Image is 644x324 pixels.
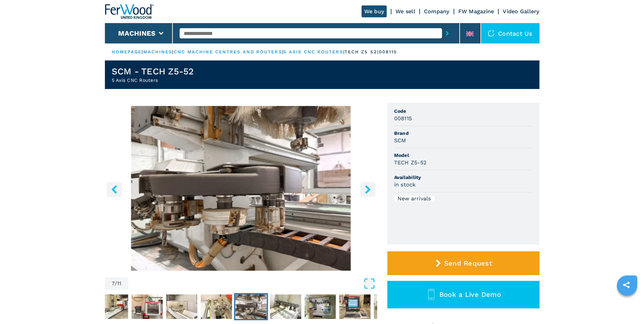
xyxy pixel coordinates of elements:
button: right-button [360,182,375,197]
a: cnc machine centres and routers [174,49,282,54]
img: f2f1d4b31edbbe5ea76a8ab59b401a8f [131,294,163,319]
button: Machines [118,29,155,37]
h3: in stock [394,181,416,188]
h3: TECH Z5-52 [394,159,427,166]
h3: SCM [394,137,406,144]
a: We buy [362,5,387,17]
img: 7f7611e7c38b645f76585fee2734942f [374,294,405,319]
button: Go to Slide 9 [303,293,337,320]
button: Go to Slide 3 [95,293,129,320]
img: c6649812ad81f8c001e38c72146c3251 [305,294,336,319]
span: 7 [112,281,115,286]
div: New arrivals [394,196,435,201]
a: FW Magazine [458,8,494,15]
nav: Thumbnail Navigation [61,293,333,320]
button: Go to Slide 6 [199,293,233,320]
span: Send Request [444,259,492,267]
span: Code [394,108,533,114]
a: sharethis [618,276,635,293]
button: Send Request [387,251,539,275]
button: Go to Slide 11 [372,293,406,320]
img: c6fd26e886dfb0ce069aedfc73414576 [270,294,301,319]
iframe: Chat [615,293,639,319]
span: | [343,49,345,54]
a: 5 axis cnc routers [283,49,343,54]
button: Go to Slide 5 [165,293,199,320]
p: 008115 [379,49,398,55]
a: We sell [395,8,415,15]
div: Go to Slide 7 [105,106,377,271]
div: Contact us [481,23,539,43]
img: 5 Axis CNC Routers SCM TECH Z5-52 [105,106,377,271]
button: Open Fullscreen [130,277,375,290]
span: | [282,49,283,54]
img: e096f2f699ef4bf37ab6c40c9f5d731d [166,294,197,319]
img: 11aa5f68b57ce4a826180df1647f5880 [339,294,370,319]
img: Ferwood [105,4,154,19]
a: machines [143,49,172,54]
img: d8c4ff91abdf98dd8232d39ea8470150 [235,294,266,319]
button: Go to Slide 8 [269,293,302,320]
span: 11 [117,281,122,286]
a: HOMEPAGE [112,49,142,54]
h3: 008115 [394,114,412,122]
a: Video Gallery [503,8,539,15]
button: Book a Live Demo [387,281,539,308]
span: / [115,281,117,286]
button: Go to Slide 7 [234,293,268,320]
span: Book a Live Demo [439,290,501,299]
p: tech z5 52 | [345,49,379,55]
h2: 5 Axis CNC Routers [112,77,194,84]
h1: SCM - TECH Z5-52 [112,66,194,77]
button: Go to Slide 4 [130,293,164,320]
button: submit-button [442,25,453,41]
img: be694c66329b841c789b7b3a63d761a3 [201,294,232,319]
span: | [172,49,173,54]
span: Model [394,152,533,159]
span: | [142,49,143,54]
span: Availability [394,174,533,181]
span: Brand [394,130,533,137]
a: Company [424,8,449,15]
img: Contact us [488,30,495,37]
button: left-button [107,182,122,197]
img: 6ea6671d1b9accb48afd651faea347fb [97,294,128,319]
button: Go to Slide 10 [338,293,372,320]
